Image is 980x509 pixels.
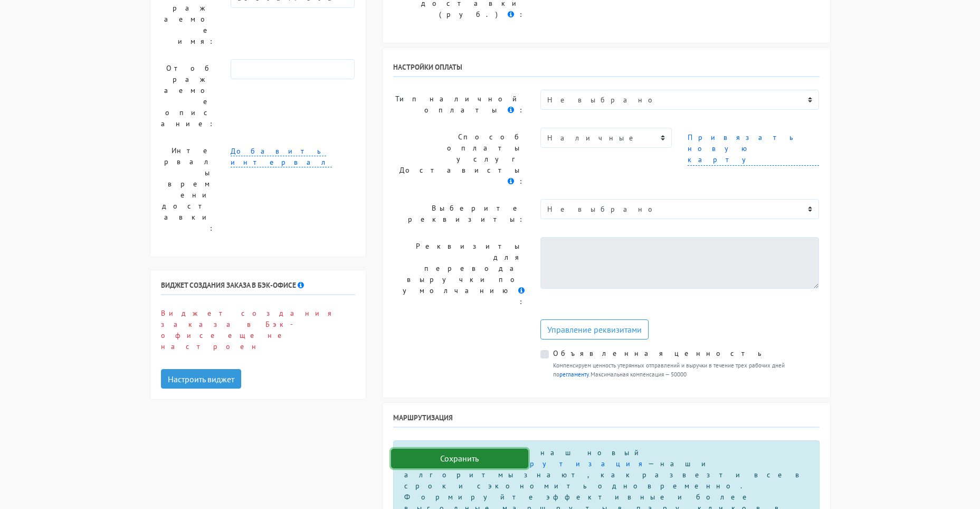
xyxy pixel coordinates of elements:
[385,237,532,311] label: Реквизиты для перевода выручки по умолчанию :
[553,361,820,379] small: Компенсируем ценность утерянных отправлений и выручки в течение трех рабочих дней по . Максимальн...
[161,369,241,389] button: Настроить виджет
[688,132,819,166] a: Привязать новую карту
[559,371,588,378] a: регламенту
[393,413,820,428] h6: Маршрутизация
[161,281,355,295] h6: Виджет создания заказа в Бэк-офисе
[385,128,532,191] label: Способ оплаты услуг Достависты :
[153,59,223,133] label: Отображаемое описание:
[153,142,223,238] label: Интервалы времени доставки:
[231,146,332,167] a: Добавить интервал
[161,308,355,352] p: Виджет создания заказа в Бэк-офисе еще не настроен
[391,449,528,469] input: Сохранить
[393,63,820,77] h6: Настройки оплаты
[385,199,532,229] label: Выберите реквизиты:
[540,319,649,340] a: Управление реквизитами
[553,348,767,359] label: Объявленная ценность
[385,90,532,119] label: Тип наличной оплаты :
[476,459,648,468] a: Маршрутизация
